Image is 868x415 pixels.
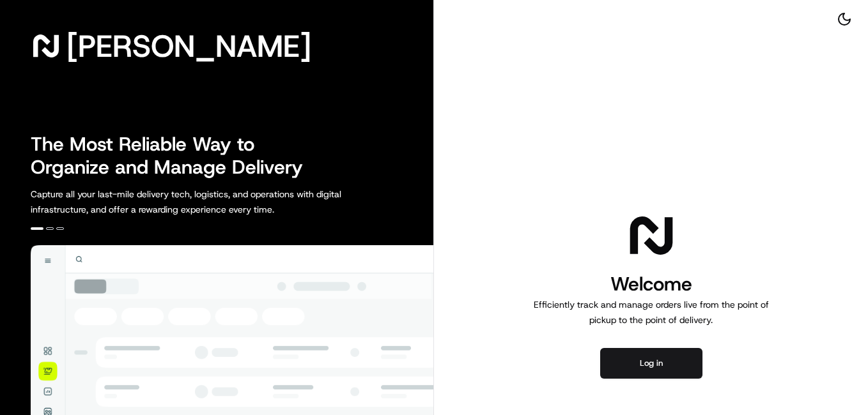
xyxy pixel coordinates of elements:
p: Capture all your last-mile delivery tech, logistics, and operations with digital infrastructure, ... [31,186,399,217]
p: Efficiently track and manage orders live from the point of pickup to the point of delivery. [529,297,774,328]
h1: Welcome [529,271,774,297]
span: [PERSON_NAME] [66,33,311,59]
h2: The Most Reliable Way to Organize and Manage Delivery [31,133,317,179]
button: Log in [600,348,702,379]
